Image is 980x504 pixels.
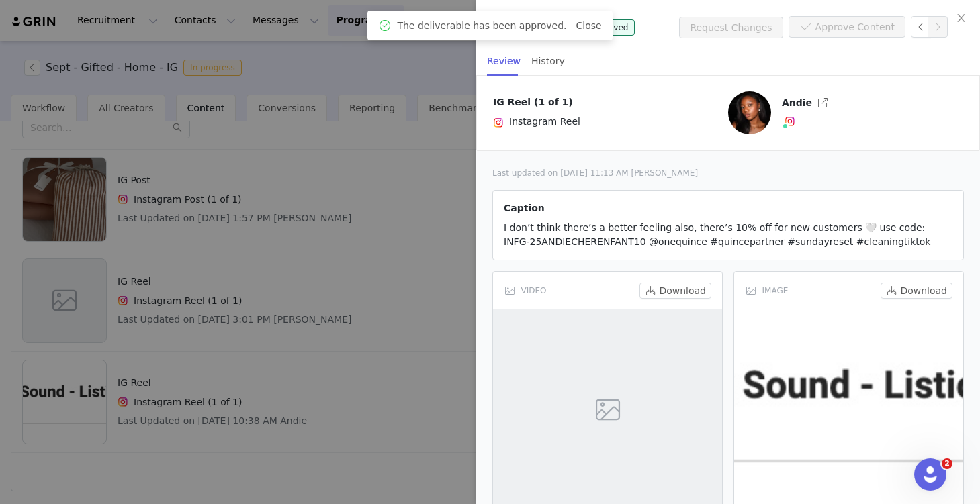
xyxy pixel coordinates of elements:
img: 31b0139b-5958-420f-9768-bece43f48e63--s.jpg [728,91,771,134]
span: I don’t think there’s a better feeling also, there’s 10% off for new customers 🤍 use code: INFG-2... [504,222,930,247]
p: Caption [504,201,952,215]
span: 2 [942,458,952,469]
span: IMAGE [762,285,789,297]
button: Download [881,283,952,299]
a: Close [576,20,601,31]
iframe: Intercom live chat [914,458,946,491]
span: Instagram Reel [509,115,580,131]
span: VIDEO [521,285,547,297]
button: Download [639,283,711,299]
img: instagram.svg [493,117,504,128]
div: Last updated on [DATE] 11:13 AM [PERSON_NAME] [492,167,964,179]
span: The deliverable has been approved. [397,19,566,33]
img: instagram.svg [785,116,795,127]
